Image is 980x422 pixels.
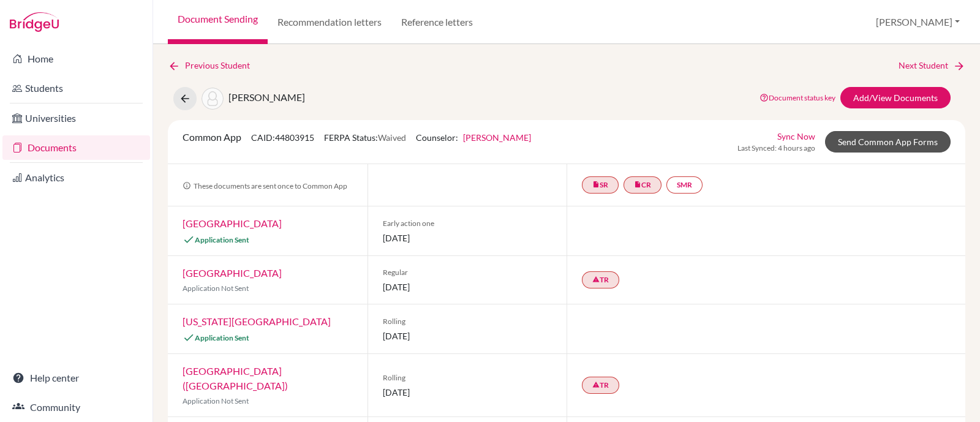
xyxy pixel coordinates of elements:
[582,271,619,288] a: warningTR
[383,330,552,342] span: [DATE]
[2,395,150,420] a: Community
[777,130,815,143] a: Sync Now
[2,165,150,190] a: Analytics
[2,76,150,100] a: Students
[759,93,835,102] a: Document status key
[2,106,150,130] a: Universities
[195,333,249,342] span: Application Sent
[666,176,703,194] a: SMR
[624,176,661,194] a: insert_drive_fileCR
[324,132,406,143] span: FERPA Status:
[383,218,552,229] span: Early action one
[2,366,150,390] a: Help center
[2,47,150,71] a: Home
[378,132,406,143] span: Waived
[634,181,641,188] i: insert_drive_file
[592,276,600,283] i: warning
[183,365,288,391] a: [GEOGRAPHIC_DATA] ([GEOGRAPHIC_DATA])
[383,232,552,244] span: [DATE]
[383,386,552,399] span: [DATE]
[183,267,282,279] a: [GEOGRAPHIC_DATA]
[582,377,619,394] a: warningTR
[168,59,260,72] a: Previous Student
[183,181,347,190] span: These documents are sent once to Common App
[825,131,951,153] a: Send Common App Forms
[737,143,815,154] span: Last Synced: 4 hours ago
[183,284,249,293] span: Application Not Sent
[840,87,951,108] a: Add/View Documents
[383,372,552,383] span: Rolling
[2,135,150,160] a: Documents
[195,235,249,244] span: Application Sent
[592,381,600,388] i: warning
[183,217,282,229] a: [GEOGRAPHIC_DATA]
[582,176,619,194] a: insert_drive_fileSR
[10,12,59,32] img: Bridge-U
[383,316,552,327] span: Rolling
[183,315,331,327] a: [US_STATE][GEOGRAPHIC_DATA]
[183,131,241,143] span: Common App
[183,396,249,405] span: Application Not Sent
[251,132,314,143] span: CAID: 44803915
[416,132,531,143] span: Counselor:
[228,91,305,103] span: [PERSON_NAME]
[383,281,552,293] span: [DATE]
[592,181,600,188] i: insert_drive_file
[383,267,552,278] span: Regular
[870,10,965,34] button: [PERSON_NAME]
[899,59,965,72] a: Next Student
[463,132,531,143] a: [PERSON_NAME]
